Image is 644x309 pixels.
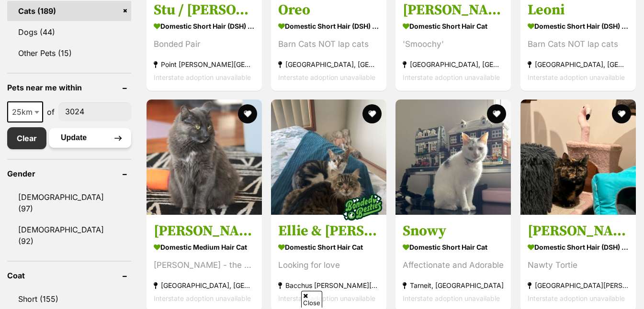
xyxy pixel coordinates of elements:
[147,99,262,215] img: Amelia - Domestic Medium Hair Cat
[8,105,42,119] span: 25km
[403,279,504,292] strong: Tarneit, [GEOGRAPHIC_DATA]
[528,0,629,19] h3: Leoni
[487,104,507,123] button: favourite
[49,128,131,147] button: Update
[271,99,386,215] img: Ellie & Munchie - Domestic Short Hair Cat
[403,0,504,19] h3: [PERSON_NAME]
[278,57,379,70] strong: [GEOGRAPHIC_DATA], [GEOGRAPHIC_DATA]
[403,222,504,240] h3: Snowy
[403,259,504,272] div: Affectionate and Adorable
[278,0,379,19] h3: Oreo
[154,37,255,50] div: Bonded Pair
[154,294,251,302] span: Interstate adoption unavailable
[238,104,257,123] button: favourite
[7,220,131,251] a: [DEMOGRAPHIC_DATA] (92)
[403,73,500,81] span: Interstate adoption unavailable
[403,19,504,33] strong: Domestic Short Hair Cat
[278,222,379,240] h3: Ellie & [PERSON_NAME]
[278,240,379,254] strong: Domestic Short Hair Cat
[154,222,255,240] h3: [PERSON_NAME]
[403,37,504,50] div: 'Smoochy'
[520,99,636,215] img: Bickford - Domestic Short Hair (DSH) Cat
[403,240,504,254] strong: Domestic Short Hair Cat
[528,73,625,81] span: Interstate adoption unavailable
[7,289,131,309] a: Short (155)
[528,19,629,33] strong: Domestic Short Hair (DSH) Cat
[154,57,255,70] strong: Point [PERSON_NAME][GEOGRAPHIC_DATA]
[403,57,504,70] strong: [GEOGRAPHIC_DATA], [GEOGRAPHIC_DATA]
[528,279,629,292] strong: [GEOGRAPHIC_DATA][PERSON_NAME][GEOGRAPHIC_DATA]
[47,106,55,118] span: of
[528,259,629,272] div: Nawty Tortie
[154,73,251,81] span: Interstate adoption unavailable
[278,294,375,302] span: Interstate adoption unavailable
[7,43,131,63] a: Other Pets (15)
[528,240,629,254] strong: Domestic Short Hair (DSH) Cat
[278,279,379,292] strong: Bacchus [PERSON_NAME][GEOGRAPHIC_DATA]
[154,259,255,272] div: [PERSON_NAME] - the quiet [DEMOGRAPHIC_DATA]
[278,259,379,272] div: Looking for love
[7,1,131,21] a: Cats (189)
[403,294,500,302] span: Interstate adoption unavailable
[278,37,379,50] div: Barn Cats NOT lap cats
[612,104,631,123] button: favourite
[339,183,386,231] img: bonded besties
[362,104,382,123] button: favourite
[7,187,131,219] a: [DEMOGRAPHIC_DATA] (97)
[278,19,379,33] strong: Domestic Short Hair (DSH) Cat
[154,240,255,254] strong: Domestic Medium Hair Cat
[528,222,629,240] h3: [PERSON_NAME]
[7,127,46,149] a: Clear
[7,271,131,280] header: Coat
[301,291,322,308] span: Close
[154,279,255,292] strong: [GEOGRAPHIC_DATA], [GEOGRAPHIC_DATA]
[395,99,511,215] img: Snowy - Domestic Short Hair Cat
[528,57,629,70] strong: [GEOGRAPHIC_DATA], [GEOGRAPHIC_DATA]
[278,73,375,81] span: Interstate adoption unavailable
[154,0,255,19] h3: Stu / [PERSON_NAME]
[7,101,43,122] span: 25km
[154,19,255,33] strong: Domestic Short Hair (DSH) Cat
[7,22,131,42] a: Dogs (44)
[7,83,131,92] header: Pets near me within
[528,37,629,50] div: Barn Cats NOT lap cats
[58,102,131,121] input: postcode
[7,169,131,178] header: Gender
[528,294,625,302] span: Interstate adoption unavailable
